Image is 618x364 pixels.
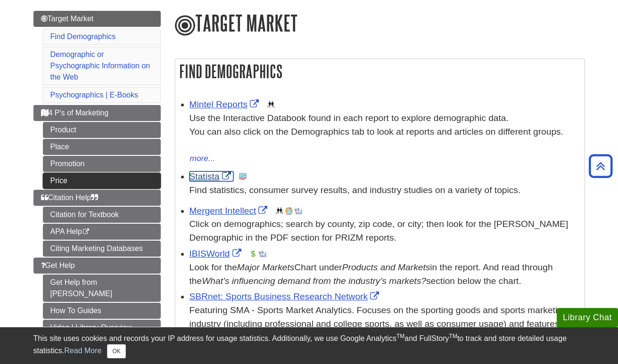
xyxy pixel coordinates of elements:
[190,218,580,245] div: Click on demographics; search by county, zip code, or city; then look for the [PERSON_NAME] Demog...
[43,173,161,189] a: Price
[41,261,75,269] span: Get Help
[396,333,404,340] sup: TM
[295,207,302,215] img: Industry Report
[190,206,270,216] a: Link opens in new window
[190,99,262,109] a: Link opens in new window
[190,261,580,288] div: Look for the Chart under in the report. And read through the section below the chart.
[33,190,161,206] a: Citation Help
[190,304,580,358] p: Featuring SMA - Sports Market Analytics. Focuses on the sporting goods and sports marketing indus...
[50,32,116,40] a: Find Demographics
[41,109,109,117] span: 4 P's of Marketing
[43,224,161,240] a: APA Help
[267,101,275,108] img: Demographics
[259,250,266,258] img: Industry Report
[43,207,161,223] a: Citation for Textbook
[557,308,618,327] button: Library Chat
[276,207,283,215] img: Demographics
[107,344,125,358] button: Close
[190,112,580,152] div: Use the Interactive Databook found in each report to explore demographic data. You can also click...
[41,15,94,23] span: Target Market
[285,207,293,215] img: Company Information
[239,173,247,180] img: Statistics
[342,262,430,272] i: Products and Markets
[82,229,90,235] i: This link opens in a new window
[64,347,101,355] a: Read More
[175,11,585,37] h1: Target Market
[190,184,580,197] p: Find statistics, consumer survey results, and industry studies on a variety of topics.
[43,241,161,257] a: Citing Marketing Databases
[237,262,295,272] i: Major Markets
[43,122,161,138] a: Product
[50,50,150,81] a: Demographic or Psychographic Information on the Web
[33,258,161,274] a: Get Help
[43,320,161,336] a: Video | Library Overview
[202,276,426,286] i: What’s influencing demand from the industry’s markets?
[190,249,244,259] a: Link opens in new window
[43,156,161,172] a: Promotion
[585,160,616,172] a: Back to Top
[33,11,161,27] a: Target Market
[43,139,161,155] a: Place
[50,91,138,99] a: Psychographics | E-Books
[41,194,99,202] span: Citation Help
[33,333,585,358] div: This site uses cookies and records your IP address for usage statistics. Additionally, we use Goo...
[175,59,585,84] h2: Find Demographics
[190,171,233,181] a: Link opens in new window
[43,303,161,319] a: How To Guides
[190,152,216,165] button: more...
[249,250,257,258] img: Financial Report
[449,333,457,340] sup: TM
[190,291,382,301] a: Link opens in new window
[43,275,161,302] a: Get Help from [PERSON_NAME]
[33,105,161,121] a: 4 P's of Marketing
